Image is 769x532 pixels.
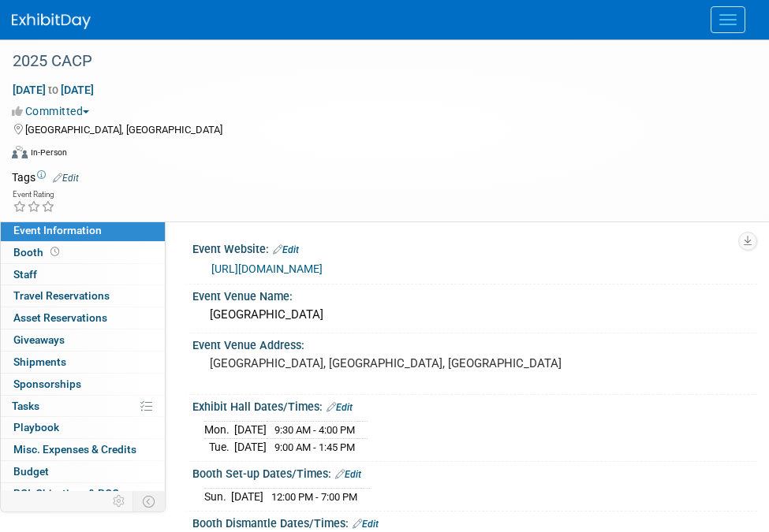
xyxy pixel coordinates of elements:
[204,303,745,327] div: [GEOGRAPHIC_DATA]
[12,103,95,119] button: Committed
[271,491,357,503] span: 12:00 PM - 7:00 PM
[210,356,740,370] pre: [GEOGRAPHIC_DATA], [GEOGRAPHIC_DATA], [GEOGRAPHIC_DATA]
[204,439,234,456] td: Tue.
[273,244,299,255] a: Edit
[12,169,79,185] td: Tags
[7,47,737,76] div: 2025 CACP
[46,84,61,96] span: to
[1,329,165,351] a: Giveaways
[13,443,136,456] span: Misc. Expenses & Credits
[1,352,165,373] a: Shipments
[25,124,222,136] span: [GEOGRAPHIC_DATA], [GEOGRAPHIC_DATA]
[192,333,757,353] div: Event Venue Address:
[133,491,166,512] td: Toggle Event Tabs
[1,264,165,285] a: Staff
[13,191,55,199] div: Event Rating
[274,441,355,453] span: 9:00 AM - 1:45 PM
[192,237,757,258] div: Event Website:
[106,491,133,512] td: Personalize Event Tab Strip
[12,143,749,167] div: Event Format
[1,242,165,263] a: Booth
[1,439,165,460] a: Misc. Expenses & Credits
[13,289,110,302] span: Travel Reservations
[13,224,102,236] span: Event Information
[192,462,757,482] div: Booth Set-up Dates/Times:
[13,465,49,478] span: Budget
[12,13,91,29] img: ExhibitDay
[1,396,165,417] a: Tasks
[53,173,79,184] a: Edit
[13,378,81,390] span: Sponsorships
[13,487,119,500] span: ROI, Objectives & ROO
[211,262,323,275] a: [URL][DOMAIN_NAME]
[1,374,165,395] a: Sponsorships
[234,439,267,456] td: [DATE]
[13,355,66,368] span: Shipments
[1,307,165,329] a: Asset Reservations
[12,400,39,412] span: Tasks
[353,519,379,530] a: Edit
[274,424,355,436] span: 9:30 AM - 4:00 PM
[13,246,62,259] span: Booth
[13,311,107,324] span: Asset Reservations
[192,512,757,532] div: Booth Dismantle Dates/Times:
[1,417,165,438] a: Playbook
[30,147,67,158] div: In-Person
[1,220,165,241] a: Event Information
[711,6,745,33] button: Menu
[1,483,165,504] a: ROI, Objectives & ROO
[47,246,62,258] span: Booth not reserved yet
[13,333,65,346] span: Giveaways
[12,146,28,158] img: Format-Inperson.png
[12,83,95,97] span: [DATE] [DATE]
[327,402,353,413] a: Edit
[13,268,37,281] span: Staff
[13,421,59,433] span: Playbook
[204,489,231,505] td: Sun.
[234,422,267,439] td: [DATE]
[192,285,757,304] div: Event Venue Name:
[192,395,757,415] div: Exhibit Hall Dates/Times:
[1,285,165,307] a: Travel Reservations
[1,461,165,482] a: Budget
[204,422,234,439] td: Mon.
[335,469,361,480] a: Edit
[231,489,263,505] td: [DATE]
